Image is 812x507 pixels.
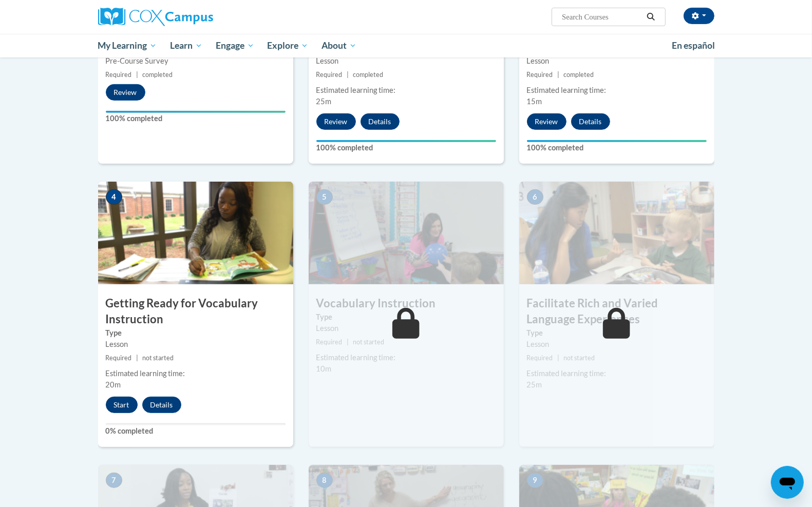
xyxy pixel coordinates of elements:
div: Lesson [527,55,707,67]
span: completed [353,71,383,79]
img: Course Image [98,182,293,284]
button: Review [527,113,566,130]
span: not started [353,338,384,346]
div: Lesson [316,323,496,334]
span: | [557,71,559,79]
button: Review [316,113,356,130]
span: Required [527,354,553,362]
a: Engage [209,34,261,57]
span: 4 [106,189,122,205]
img: Cox Campus [98,8,213,26]
label: 100% completed [106,113,286,124]
span: About [322,40,356,52]
button: Review [106,84,145,101]
a: Explore [260,34,315,57]
button: Start [106,397,138,413]
label: 0% completed [106,425,286,437]
h3: Facilitate Rich and Varied Language Experiences [519,296,714,327]
span: | [136,354,138,362]
a: Cox Campus [98,8,293,26]
span: Explore [267,40,308,52]
label: Type [316,311,496,323]
span: 15m [527,97,542,106]
span: Learn [170,40,202,52]
span: 7 [106,473,122,488]
input: Search Courses [561,11,643,23]
span: Required [316,338,343,346]
span: 9 [527,473,543,488]
label: Type [106,327,286,339]
span: Required [106,71,132,79]
span: Required [316,71,343,79]
span: | [136,71,138,79]
label: 100% completed [316,142,496,153]
img: Course Image [309,182,504,284]
span: Required [106,354,132,362]
a: En español [666,35,722,56]
div: Lesson [106,339,286,350]
button: Details [571,113,610,130]
div: Lesson [316,55,496,67]
div: Lesson [527,339,707,350]
div: Estimated learning time: [527,368,707,379]
button: Search [643,11,658,23]
span: | [347,338,349,346]
span: Required [527,71,553,79]
button: Details [361,113,400,130]
span: Engage [216,40,254,52]
iframe: Button to launch messaging window [771,466,804,499]
div: Your progress [106,111,286,113]
span: 20m [106,380,121,389]
button: Details [142,397,181,413]
div: Your progress [527,140,707,142]
a: About [315,34,363,57]
div: Your progress [316,140,496,142]
div: Estimated learning time: [316,352,496,363]
span: completed [142,71,173,79]
div: Main menu [83,34,730,57]
span: 8 [316,473,333,488]
span: completed [563,71,594,79]
div: Estimated learning time: [527,85,707,96]
span: 10m [316,364,332,373]
a: My Learning [91,34,164,57]
h3: Vocabulary Instruction [309,296,504,311]
span: | [557,354,559,362]
img: Course Image [519,182,714,284]
span: 5 [316,189,333,205]
span: 25m [316,97,332,106]
div: Estimated learning time: [106,368,286,379]
div: Pre-Course Survey [106,55,286,67]
span: | [347,71,349,79]
span: not started [142,354,174,362]
span: not started [563,354,595,362]
span: En español [672,40,715,51]
label: Type [527,327,707,339]
span: My Learning [98,40,157,52]
a: Learn [163,34,209,57]
h3: Getting Ready for Vocabulary Instruction [98,296,293,327]
span: 6 [527,189,543,205]
div: Estimated learning time: [316,85,496,96]
label: 100% completed [527,142,707,153]
button: Account Settings [684,8,714,24]
span: 25m [527,380,542,389]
